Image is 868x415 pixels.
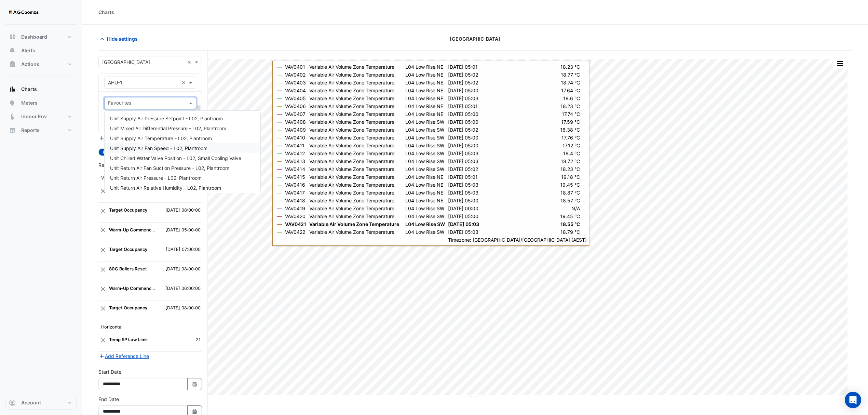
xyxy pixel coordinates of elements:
button: Dashboard [5,30,77,44]
button: Close [100,243,106,256]
span: Unit Return Air Pressure - L02, Plantroom [110,175,202,181]
app-icon: Meters [9,99,16,106]
span: Charts [21,86,37,93]
span: Choose Function [196,104,202,110]
td: 21 [187,332,202,352]
td: [DATE] 07:00:00 [157,242,202,261]
strong: Warm-Up Commenced [109,227,157,232]
button: Indoor Env [5,110,77,123]
td: Target Occupancy [108,203,157,222]
td: Target Occupancy [108,242,157,261]
div: Open Intercom Messenger [845,392,861,408]
td: Warm-Up Commenced [108,281,157,300]
strong: 80C Boilers Reset [109,266,147,271]
app-icon: Actions [9,61,16,68]
td: [DATE] 08:00:00 [157,300,202,320]
app-icon: Indoor Env [9,113,16,120]
span: Dashboard [21,34,47,40]
span: [GEOGRAPHIC_DATA] [450,35,500,42]
label: Start Date [98,368,121,375]
button: Add Equipment [98,134,140,142]
button: Close [100,282,106,295]
button: Charts [5,82,77,96]
span: Actions [21,61,39,68]
app-icon: Dashboard [9,34,16,40]
button: Close [100,185,106,198]
span: Unit Supply Air Temperature - L02, Plantroom [110,135,212,141]
span: Reports [21,127,40,134]
fa-icon: Select Date [192,409,198,414]
td: [DATE] 05:00:00 [157,222,202,242]
img: Company Logo [8,5,39,19]
span: Account [21,399,41,406]
span: Hide settings [107,35,138,42]
div: Favourites [107,99,131,108]
button: Hide settings [98,33,142,45]
app-icon: Reports [9,127,16,134]
span: Unit Chilled Water Valve Position - L02, Small Cooling Valve [110,155,241,161]
button: Alerts [5,44,77,57]
button: Close [100,302,106,315]
span: Alerts [21,47,35,54]
strong: Target Occupancy [109,207,147,213]
span: Clear [181,79,187,86]
button: Close [100,224,106,237]
span: Clear [187,58,193,66]
td: Temp SP Low Limit [108,332,187,352]
strong: Temp SP Low Limit [109,337,148,342]
td: Warm-Up Commenced [108,222,157,242]
td: 80C Boilers Reset [108,261,157,281]
th: Horizontal [98,320,202,332]
td: [DATE] 06:00:00 [157,281,202,300]
app-icon: Charts [9,86,16,93]
button: Reports [5,123,77,137]
strong: Target Occupancy [109,305,147,310]
button: Meters [5,96,77,110]
label: End Date [98,396,119,403]
strong: Target Occupancy [109,247,147,252]
button: Actions [5,57,77,71]
button: More Options [833,59,847,68]
button: Add Reference Line [98,352,149,360]
strong: Warm-Up Commenced [109,286,157,291]
th: Vertical [98,171,202,183]
button: Close [100,204,106,217]
button: Account [5,396,77,410]
span: Unit Supply Air Pressure Setpoint - L02, Plantroom [110,116,223,121]
td: [DATE] 08:00:00 [157,261,202,281]
ng-dropdown-panel: Options list [104,110,261,193]
span: Unit Return Air Relative Humidity - L02, Plantroom [110,185,221,191]
span: Meters [21,99,38,106]
button: Close [100,263,106,276]
app-icon: Alerts [9,47,16,54]
button: Close [100,334,106,347]
span: Unit Mixed Air Differential Pressure - L02, Plantroom [110,125,226,131]
td: [DATE] 08:00:00 [157,203,202,222]
div: Charts [98,9,114,16]
td: Target Occupancy [108,300,157,320]
fa-icon: Select Date [192,381,198,387]
span: Unit Supply Air Fan Speed - L02, Plantroom [110,145,207,151]
span: Indoor Env [21,113,47,120]
span: Unit Return Air Fan Suction Pressure - L02, Plantroom [110,165,229,171]
label: Reference Lines [98,161,134,169]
